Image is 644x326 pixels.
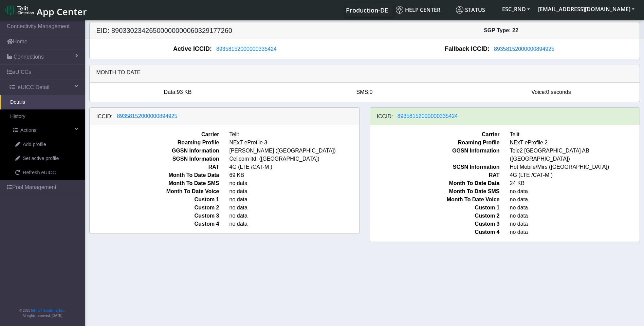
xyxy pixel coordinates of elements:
span: Cellcom ltd. ([GEOGRAPHIC_DATA]) [224,155,364,163]
span: Month To Date Data [365,179,505,187]
span: eUICC Detail [18,83,49,91]
span: GGSN Information [85,147,224,155]
span: App Center [37,5,87,18]
span: Month To Date Data [85,171,224,179]
span: 0 [370,89,373,95]
span: Refresh eUICC [23,169,56,177]
span: Month To Date SMS [85,179,224,187]
span: Active ICCID: [173,44,212,54]
span: Custom 1 [85,196,224,204]
span: RAT [85,163,224,171]
h5: EID: 89033023426500000000060329177260 [91,26,365,35]
h6: ICCID: [377,113,393,120]
span: no data [224,212,364,220]
button: 89358152000000335424 [393,112,462,121]
img: knowledge.svg [396,6,403,14]
span: SGSN Information [365,163,505,171]
a: Add profile [5,138,85,152]
span: 89358152000000335424 [398,113,458,119]
a: Telit IoT Solutions, Inc. [31,309,65,312]
span: Carrier [85,130,224,139]
span: Actions [20,127,36,134]
span: 69 KB [224,171,364,179]
button: 89358152000000335424 [212,45,281,54]
span: NExT eProfile 3 [224,139,364,147]
span: Custom 2 [365,212,505,220]
span: Voice: [531,89,546,95]
span: Carrier [365,130,505,139]
span: no data [224,196,364,204]
span: Add profile [23,141,46,148]
span: Custom 1 [365,204,505,212]
span: 89358152000000894925 [117,113,178,119]
span: no data [224,220,364,228]
span: Status [456,6,485,14]
a: App Center [5,3,86,17]
span: Roaming Profile [365,139,505,147]
button: 89358152000000894925 [113,112,182,121]
span: Connections [14,53,44,61]
span: SGP Type: 22 [484,27,518,33]
a: Your current platform instance [346,3,388,17]
a: Status [453,3,498,17]
h6: Month to date [96,69,633,76]
span: SMS: [356,89,369,95]
span: Custom 4 [85,220,224,228]
span: no data [224,187,364,196]
span: 89358152000000894925 [494,46,554,52]
span: 89358152000000335424 [216,46,277,52]
span: Roaming Profile [85,139,224,147]
span: Production-DE [346,6,388,14]
span: 4G (LTE /CAT-M ) [224,163,364,171]
span: Custom 2 [85,204,224,212]
button: 89358152000000894925 [490,45,559,54]
span: no data [224,179,364,187]
span: SGSN Information [85,155,224,163]
a: eUICC Detail [3,80,85,95]
button: ESC_RND [498,3,534,15]
span: [PERSON_NAME] ([GEOGRAPHIC_DATA]) [224,147,364,155]
span: Month To Date Voice [85,187,224,196]
a: Set active profile [5,151,85,166]
span: Set active profile [23,155,59,162]
span: Month To Date SMS [365,187,505,196]
span: RAT [365,171,505,179]
span: Month To Date Voice [365,196,505,204]
a: Actions [3,123,85,138]
a: Help center [393,3,453,17]
span: Custom 3 [85,212,224,220]
img: logo-telit-cinterion-gw-new.png [5,5,34,16]
span: Custom 3 [365,220,505,228]
span: Data: [164,89,177,95]
span: Telit [224,130,364,139]
span: GGSN Information [365,147,505,163]
span: Help center [396,6,440,14]
a: Refresh eUICC [5,166,85,180]
span: 0 seconds [546,89,571,95]
span: 93 KB [177,89,192,95]
button: [EMAIL_ADDRESS][DOMAIN_NAME] [534,3,639,15]
span: Fallback ICCID: [445,44,490,54]
span: Custom 4 [365,228,505,236]
span: no data [224,204,364,212]
h6: ICCID: [96,113,113,120]
img: status.svg [456,6,463,14]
